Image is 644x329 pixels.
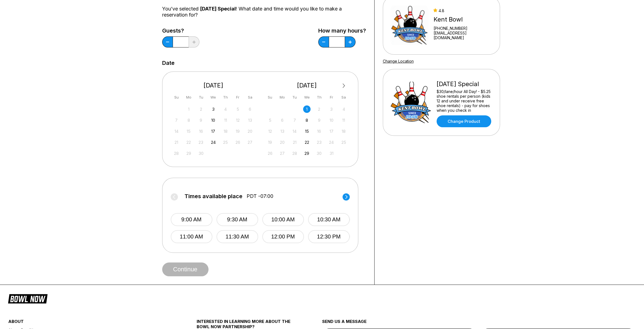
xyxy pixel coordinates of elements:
div: You’ve selected ! What date and time would you like to make a reservation for? [162,6,366,18]
div: Not available Thursday, September 4th, 2025 [222,105,229,113]
div: Not available Tuesday, October 28th, 2025 [291,150,298,157]
div: Tu [291,94,298,101]
img: Wednesday Special [390,82,432,123]
div: Not available Monday, September 8th, 2025 [185,116,193,124]
div: Not available Sunday, October 19th, 2025 [266,139,274,146]
a: Change Product [437,115,491,127]
div: Choose Wednesday, October 1st, 2025 [303,105,311,113]
div: Not available Thursday, September 25th, 2025 [222,139,229,146]
div: Not available Monday, October 20th, 2025 [279,139,286,146]
div: Not available Thursday, October 2nd, 2025 [316,105,323,113]
div: Choose Wednesday, October 8th, 2025 [303,116,311,124]
div: Not available Saturday, September 27th, 2025 [246,139,254,146]
div: Mo [185,94,193,101]
div: We [210,94,217,101]
div: Not available Sunday, September 21st, 2025 [173,139,180,146]
div: Tu [197,94,205,101]
img: Kent Bowl [390,5,429,46]
div: [DATE] [171,82,256,89]
div: Not available Friday, October 31st, 2025 [328,150,335,157]
div: Not available Saturday, October 11th, 2025 [340,116,348,124]
button: 9:30 AM [217,213,258,226]
div: Mo [279,94,286,101]
div: Not available Tuesday, September 2nd, 2025 [197,105,205,113]
div: Choose Wednesday, September 24th, 2025 [210,139,217,146]
button: 10:00 AM [262,213,304,226]
div: Not available Sunday, October 26th, 2025 [266,150,274,157]
div: Not available Monday, September 29th, 2025 [185,150,193,157]
span: [DATE] Special [200,6,236,12]
a: Change Location [383,59,414,63]
div: Not available Thursday, September 18th, 2025 [222,128,229,135]
div: Not available Tuesday, October 14th, 2025 [291,128,298,135]
div: We [303,94,311,101]
label: Date [162,60,175,66]
div: month 2025-10 [266,105,348,157]
div: Not available Sunday, September 7th, 2025 [173,116,180,124]
div: Not available Thursday, September 11th, 2025 [222,116,229,124]
div: Not available Tuesday, October 21st, 2025 [291,139,298,146]
div: Not available Monday, September 22nd, 2025 [185,139,193,146]
div: Not available Sunday, September 28th, 2025 [173,150,180,157]
div: Not available Friday, September 5th, 2025 [234,105,242,113]
div: Not available Friday, September 12th, 2025 [234,116,242,124]
div: about [8,319,165,327]
div: Not available Sunday, September 14th, 2025 [173,128,180,135]
div: $30/lane/hour All Day! - $5.25 shoe rentals per person (kids 12 and under receive free shoe renta... [437,89,493,113]
div: Not available Sunday, October 12th, 2025 [266,128,274,135]
div: [PHONE_NUMBER] [433,26,492,31]
div: Not available Tuesday, September 9th, 2025 [197,116,205,124]
div: Not available Thursday, October 23rd, 2025 [316,139,323,146]
div: Not available Monday, October 13th, 2025 [279,128,286,135]
div: Kent Bowl [433,16,492,23]
div: Not available Friday, October 10th, 2025 [328,116,335,124]
div: Not available Saturday, September 13th, 2025 [246,116,254,124]
div: Not available Saturday, September 6th, 2025 [246,105,254,113]
div: Choose Wednesday, September 10th, 2025 [210,116,217,124]
div: Not available Monday, September 1st, 2025 [185,105,193,113]
span: Times available place [185,193,242,199]
div: Not available Monday, October 6th, 2025 [279,116,286,124]
div: Choose Wednesday, October 15th, 2025 [303,128,311,135]
div: Not available Saturday, October 18th, 2025 [340,128,348,135]
div: Not available Sunday, October 5th, 2025 [266,116,274,124]
div: Not available Monday, September 15th, 2025 [185,128,193,135]
a: [EMAIL_ADDRESS][DOMAIN_NAME] [433,31,492,40]
div: [DATE] [264,82,350,89]
div: Not available Friday, October 24th, 2025 [328,139,335,146]
div: month 2025-09 [172,105,255,157]
button: 11:30 AM [217,230,258,243]
div: Not available Saturday, September 20th, 2025 [246,128,254,135]
button: 12:30 PM [308,230,350,243]
div: Not available Thursday, October 16th, 2025 [316,128,323,135]
button: 10:30 AM [308,213,350,226]
button: 11:00 AM [171,230,212,243]
div: Fr [328,94,335,101]
div: Not available Tuesday, October 7th, 2025 [291,116,298,124]
div: Not available Tuesday, September 16th, 2025 [197,128,205,135]
div: Fr [234,94,242,101]
div: Not available Saturday, October 25th, 2025 [340,139,348,146]
div: Th [222,94,229,101]
div: Su [173,94,180,101]
div: Not available Thursday, October 9th, 2025 [316,116,323,124]
div: Su [266,94,274,101]
div: [DATE] Special [437,80,493,88]
div: Not available Thursday, October 30th, 2025 [316,150,323,157]
div: Choose Wednesday, September 17th, 2025 [210,128,217,135]
button: 12:00 PM [262,230,304,243]
span: PDT -07:00 [247,193,273,199]
div: Th [316,94,323,101]
button: 9:00 AM [171,213,212,226]
div: Choose Wednesday, September 3rd, 2025 [210,105,217,113]
div: Sa [246,94,254,101]
div: Not available Monday, October 27th, 2025 [279,150,286,157]
div: Not available Friday, October 17th, 2025 [328,128,335,135]
div: send us a message [322,319,636,328]
div: Not available Tuesday, September 30th, 2025 [197,150,205,157]
div: Choose Wednesday, October 29th, 2025 [303,150,311,157]
div: Not available Tuesday, September 23rd, 2025 [197,139,205,146]
div: Not available Saturday, October 4th, 2025 [340,105,348,113]
div: Sa [340,94,348,101]
label: Guests? [162,28,199,34]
